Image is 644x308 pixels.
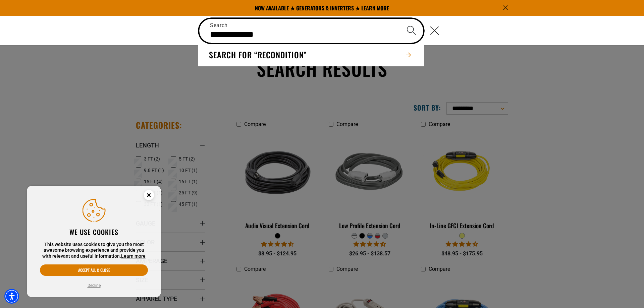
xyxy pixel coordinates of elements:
[198,44,424,66] button: Search for “recondition”
[40,264,148,276] button: Accept all & close
[121,253,146,259] a: This website uses cookies to give you the most awesome browsing experience and provide you with r...
[4,289,19,304] div: Accessibility Menu
[86,282,103,289] button: Decline
[40,242,148,259] p: This website uses cookies to give you the most awesome browsing experience and provide you with r...
[137,186,161,206] button: Close this option
[399,19,423,42] button: Search
[40,228,148,236] h2: We use cookies
[424,19,445,42] button: Close
[27,186,161,298] aside: Cookie Consent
